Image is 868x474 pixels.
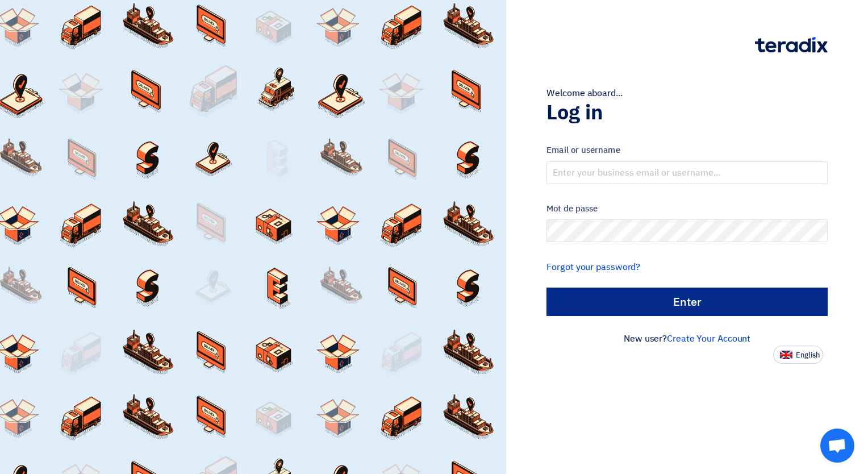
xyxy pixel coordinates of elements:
input: Enter your business email or username... [546,161,828,184]
span: English [796,351,820,359]
label: Email or username [546,144,828,157]
a: Create Your Account [667,332,750,346]
img: en-US.png [780,351,792,359]
input: Enter [546,288,828,316]
font: New user? [624,332,750,346]
a: Forgot your password? [546,260,640,274]
img: Teradix logo [755,37,828,53]
div: Open chat [820,429,854,463]
button: English [773,346,823,364]
div: Welcome aboard... [546,86,828,100]
h1: Log in [546,100,828,125]
label: Mot de passe [546,202,828,215]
